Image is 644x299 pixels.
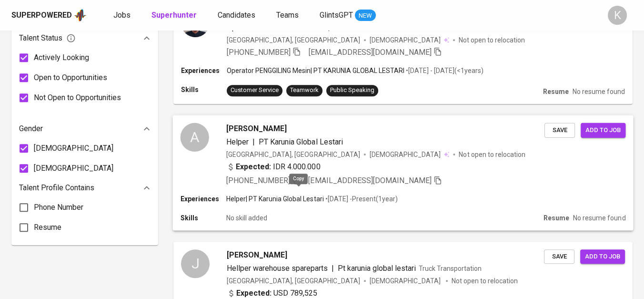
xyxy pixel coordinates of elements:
[370,150,442,159] span: [DEMOGRAPHIC_DATA]
[34,72,107,83] span: Open to Opportunities
[181,66,227,75] p: Experiences
[34,222,61,233] span: Resume
[227,48,291,57] span: [PHONE_NUMBER]
[19,32,76,44] span: Talent Status
[19,182,94,194] p: Talent Profile Contains
[419,265,482,272] span: Truck Transportation
[290,86,319,95] div: Teamwork
[227,249,287,261] span: [PERSON_NAME]
[355,11,376,21] span: NEW
[227,276,360,286] div: [GEOGRAPHIC_DATA], [GEOGRAPHIC_DATA]
[549,251,570,262] span: Save
[34,92,121,103] span: Not Open to Opportunities
[11,10,72,21] div: Superpowered
[113,10,131,20] span: Jobs
[585,124,621,135] span: Add to job
[276,10,299,20] span: Teams
[181,194,226,204] p: Experiences
[218,10,255,20] span: Candidates
[581,123,625,137] button: Add to job
[19,29,151,48] div: Talent Status
[544,249,574,264] button: Save
[459,35,525,45] p: Not open to relocation
[334,23,437,32] span: PT KARUNIA GLOBAL LESTARI
[227,23,324,32] span: Operator PENGGILING Mesin
[227,66,404,75] p: Operator PENGGILING Mesin | PT KARUNIA GLOBAL LESTARI
[227,264,328,273] span: Hellper warehouse spareparts
[173,115,633,230] a: A[PERSON_NAME]Helper|PT Karunia Global Lestari[GEOGRAPHIC_DATA], [GEOGRAPHIC_DATA][DEMOGRAPHIC_DA...
[34,143,113,154] span: [DEMOGRAPHIC_DATA]
[34,163,113,174] span: [DEMOGRAPHIC_DATA]
[74,8,87,22] img: app logo
[226,194,324,204] p: Helper | PT Karunia Global Lestari
[218,10,257,21] a: Candidates
[236,288,272,299] b: Expected:
[452,276,518,286] p: Not open to relocation
[252,136,255,147] span: |
[34,52,89,63] span: Actively Looking
[338,264,416,273] span: Pt karunia global lestari
[227,288,317,299] div: USD 789,525
[276,10,301,21] a: Teams
[226,176,290,185] span: [PHONE_NUMBER]
[332,263,334,274] span: |
[308,176,432,185] span: [EMAIL_ADDRESS][DOMAIN_NAME]
[370,276,442,286] span: [DEMOGRAPHIC_DATA]
[181,249,210,278] div: J
[19,119,151,138] div: Gender
[543,87,569,96] p: Resume
[34,202,83,213] span: Phone Number
[11,8,87,22] a: Superpoweredapp logo
[226,123,287,134] span: [PERSON_NAME]
[580,249,625,264] button: Add to job
[113,10,132,21] a: Jobs
[226,161,321,173] div: IDR 4.000.000
[236,161,271,173] b: Expected:
[573,87,625,96] p: No resume found
[173,1,633,104] a: Aris DarOperator PENGGILING Mesin|PT KARUNIA GLOBAL LESTARI[GEOGRAPHIC_DATA], [GEOGRAPHIC_DATA][D...
[151,10,199,21] a: Superhunter
[549,124,570,135] span: Save
[181,85,227,94] p: Skills
[309,48,432,57] span: [EMAIL_ADDRESS][DOMAIN_NAME]
[151,10,197,20] b: Superhunter
[585,251,620,262] span: Add to job
[227,35,360,45] div: [GEOGRAPHIC_DATA], [GEOGRAPHIC_DATA]
[226,137,249,146] span: Helper
[320,10,353,20] span: GlintsGPT
[19,178,151,197] div: Talent Profile Contains
[330,86,374,95] div: Public Speaking
[19,123,43,134] p: Gender
[181,213,226,223] p: Skills
[320,10,376,21] a: GlintsGPT NEW
[226,150,360,159] div: [GEOGRAPHIC_DATA], [GEOGRAPHIC_DATA]
[259,137,343,146] span: PT Karunia Global Lestari
[231,86,279,95] div: Customer Service
[543,213,569,223] p: Resume
[544,123,575,137] button: Save
[324,194,398,204] p: • [DATE] - Present ( 1 year )
[370,35,442,45] span: [DEMOGRAPHIC_DATA]
[404,66,483,75] p: • [DATE] - [DATE] ( <1 years )
[608,6,627,25] div: K
[573,213,625,223] p: No resume found
[459,150,525,159] p: Not open to relocation
[226,213,267,223] p: No skill added
[181,123,209,151] div: A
